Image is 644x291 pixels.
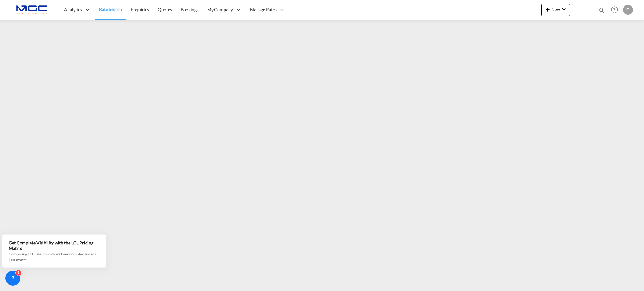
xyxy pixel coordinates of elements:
[598,7,605,14] md-icon: icon-magnify
[544,7,568,12] span: New
[609,4,623,16] div: Help
[181,7,198,12] span: Bookings
[207,7,233,13] span: My Company
[250,7,277,13] span: Manage Rates
[541,4,570,16] button: icon-plus 400-fgNewicon-chevron-down
[598,7,605,16] div: icon-magnify
[9,3,52,17] img: 92835000d1c111ee8b33af35afdd26c7.png
[544,6,552,13] md-icon: icon-plus 400-fg
[609,4,620,15] span: Help
[623,5,633,15] div: G
[64,7,82,13] span: Analytics
[99,7,122,12] span: Rate Search
[158,7,172,12] span: Quotes
[131,7,149,12] span: Enquiries
[5,258,27,282] iframe: Chat
[560,6,568,13] md-icon: icon-chevron-down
